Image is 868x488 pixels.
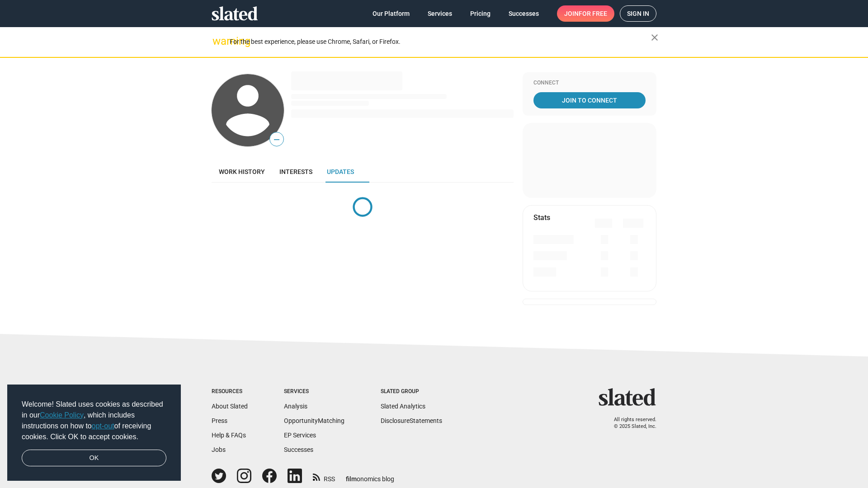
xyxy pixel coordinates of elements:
a: Cookie Policy [40,411,84,419]
div: Resources [212,388,248,395]
a: Analysis [284,403,307,410]
a: dismiss cookie message [22,450,166,467]
span: Pricing [470,5,491,22]
span: for free [579,5,607,22]
div: For the best experience, please use Chrome, Safari, or Firefox. [230,36,651,48]
a: Work history [212,161,272,183]
a: DisclosureStatements [381,417,442,424]
a: Help & FAQs [212,432,246,439]
a: RSS [313,469,335,483]
a: About Slated [212,403,248,410]
span: Work history [219,168,265,175]
span: Sign in [627,6,649,21]
a: Successes [284,446,313,453]
span: Welcome! Slated uses cookies as described in our , which includes instructions on how to of recei... [22,399,166,442]
span: Join [564,5,607,22]
span: Updates [327,168,354,175]
a: Jobs [212,446,226,453]
a: Our Platform [365,5,417,22]
div: Services [284,388,344,395]
a: Pricing [463,5,498,22]
div: Connect [533,80,646,87]
a: filmonomics blog [346,468,394,483]
span: Our Platform [373,5,410,22]
a: OpportunityMatching [284,417,344,424]
a: Services [420,5,459,22]
a: Sign in [620,5,656,22]
div: cookieconsent [7,385,181,481]
a: Interests [272,161,320,183]
span: — [270,134,283,145]
div: Slated Group [381,388,442,395]
a: Joinfor free [557,5,614,22]
a: Join To Connect [533,92,646,108]
a: opt-out [92,422,114,430]
span: Interests [279,168,312,175]
a: Press [212,417,227,424]
a: Slated Analytics [381,403,425,410]
mat-icon: close [649,32,660,43]
a: Updates [320,161,361,183]
span: film [346,475,357,483]
span: Join To Connect [535,92,644,108]
span: Successes [509,5,539,22]
p: All rights reserved. © 2025 Slated, Inc. [604,417,656,430]
mat-card-title: Stats [533,213,550,222]
mat-icon: warning [212,36,223,47]
a: EP Services [284,432,316,439]
a: Successes [501,5,546,22]
span: Services [428,5,452,22]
